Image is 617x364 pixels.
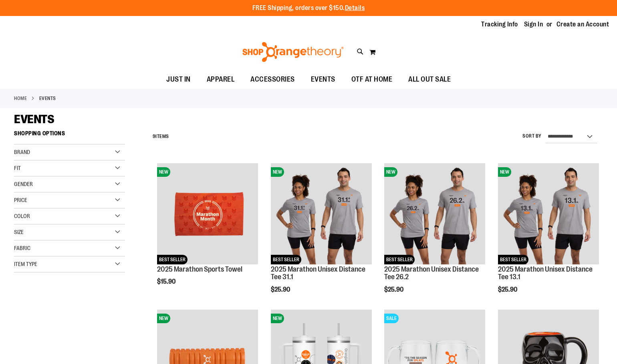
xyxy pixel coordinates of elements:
span: Gender [14,181,33,187]
span: EVENTS [14,112,54,126]
span: Fit [14,165,21,171]
img: 2025 Marathon Unisex Distance Tee 31.1 [271,163,372,264]
span: BEST SELLER [384,255,415,264]
a: 2025 Marathon Unisex Distance Tee 31.1NEWBEST SELLER [271,163,372,265]
span: $25.90 [384,286,405,293]
span: $25.90 [271,286,291,293]
div: product [153,159,262,306]
a: Tracking Info [481,20,518,29]
a: 2025 Marathon Unisex Distance Tee 26.2 [384,265,479,281]
span: ALL OUT SALE [408,70,451,88]
a: Details [345,4,365,12]
span: APPAREL [207,70,235,88]
a: Create an Account [557,20,609,29]
img: 2025 Marathon Unisex Distance Tee 26.2 [384,163,485,264]
span: SALE [384,314,399,323]
span: NEW [271,167,284,177]
span: $15.90 [157,278,177,285]
a: 2025 Marathon Unisex Distance Tee 13.1NEWBEST SELLER [498,163,599,265]
label: Sort By [522,133,542,140]
div: product [494,159,603,314]
img: 2025 Marathon Sports Towel [157,163,258,264]
span: NEW [271,314,284,323]
span: Fabric [14,245,30,251]
strong: Shopping Options [14,126,125,144]
span: BEST SELLER [498,255,528,264]
h2: Items [153,130,169,143]
a: 2025 Marathon Sports TowelNEWBEST SELLER [157,163,258,265]
span: NEW [498,167,511,177]
span: EVENTS [311,70,335,88]
span: Size [14,229,24,235]
span: NEW [157,314,170,323]
span: Color [14,213,30,219]
span: Brand [14,149,30,155]
span: 9 [153,134,156,139]
span: Item Type [14,261,37,267]
a: 2025 Marathon Unisex Distance Tee 13.1 [498,265,593,281]
span: ACCESSORIES [250,70,295,88]
span: $25.90 [498,286,518,293]
a: 2025 Marathon Unisex Distance Tee 31.1 [271,265,365,281]
a: Sign In [524,20,543,29]
span: OTF AT HOME [351,70,393,88]
a: Home [14,95,27,102]
div: product [380,159,489,314]
strong: EVENTS [39,95,56,102]
span: BEST SELLER [157,255,188,264]
div: product [267,159,376,314]
a: 2025 Marathon Unisex Distance Tee 26.2NEWBEST SELLER [384,163,485,265]
span: BEST SELLER [271,255,301,264]
img: Shop Orangetheory [241,42,345,62]
a: 2025 Marathon Sports Towel [157,265,242,273]
span: JUST IN [166,70,191,88]
span: Price [14,197,27,203]
span: NEW [157,167,170,177]
span: NEW [384,167,397,177]
img: 2025 Marathon Unisex Distance Tee 13.1 [498,163,599,264]
p: FREE Shipping, orders over $150. [252,4,365,13]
